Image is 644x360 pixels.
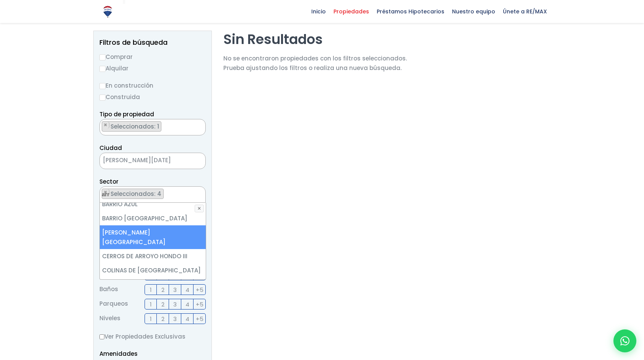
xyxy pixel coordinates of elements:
[161,300,164,309] span: 2
[448,6,499,17] span: Nuestro equipo
[99,313,120,324] span: Niveles
[150,314,152,324] span: 1
[373,6,448,17] span: Préstamos Hipotecarios
[330,6,373,17] span: Propiedades
[99,144,122,152] span: Ciudad
[101,5,114,18] img: Logo de REMAX
[161,285,164,295] span: 2
[99,178,119,186] span: Sector
[197,189,201,196] span: ×
[102,121,161,132] li: CASA
[173,314,177,324] span: 3
[100,225,206,249] li: [PERSON_NAME][GEOGRAPHIC_DATA]
[99,92,206,102] label: Construida
[197,122,201,129] span: ×
[185,300,189,309] span: 4
[196,314,203,324] span: +5
[196,300,203,309] span: +5
[100,249,206,263] li: CERROS DE ARROYO HONDO III
[197,189,202,196] button: Remove all items
[100,187,117,203] textarea: Search
[110,122,161,130] span: Seleccionados: 1
[99,332,206,341] label: Ver Propiedades Exclusivas
[99,299,128,310] span: Parqueos
[99,349,206,358] p: Amenidades
[99,284,118,295] span: Baños
[173,285,177,295] span: 3
[150,300,152,309] span: 1
[196,285,203,295] span: +5
[197,121,202,129] button: Remove all items
[173,300,177,309] span: 3
[99,153,206,169] span: SANTO DOMINGO DE GUZMÁN
[99,52,206,62] label: Comprar
[99,110,154,118] span: Tipo de propiedad
[307,6,330,17] span: Inicio
[100,119,104,136] textarea: Search
[99,39,206,46] h2: Filtros de búsqueda
[99,66,106,72] input: Alquilar
[185,285,189,295] span: 4
[100,211,206,225] li: BARRIO [GEOGRAPHIC_DATA]
[99,81,206,90] label: En construcción
[110,190,163,198] span: Seleccionados: 4
[99,94,106,101] input: Construida
[499,6,551,17] span: Únete a RE/MAX
[99,64,206,73] label: Alquilar
[186,155,198,167] button: Remove all items
[185,314,189,324] span: 4
[223,54,407,73] p: No se encontraron propiedades con los filtros seleccionados. Prueba ajustando los filtros o reali...
[99,334,104,339] input: Ver Propiedades Exclusivas
[104,122,107,129] span: ×
[194,158,198,165] span: ×
[195,205,204,212] button: ✕
[100,277,206,292] li: LADERA DE ARROYO HONDO
[150,285,152,295] span: 1
[102,122,109,129] button: Remove item
[100,263,206,277] li: COLINAS DE [GEOGRAPHIC_DATA]
[161,314,164,324] span: 2
[100,197,206,211] li: BARRIO AZUL
[99,83,106,89] input: En construcción
[99,54,106,60] input: Comprar
[102,189,164,199] li: ALTOS DE ARROYO HONDO
[100,155,186,166] span: SANTO DOMINGO DE GUZMÁN
[223,31,407,48] h2: Sin Resultados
